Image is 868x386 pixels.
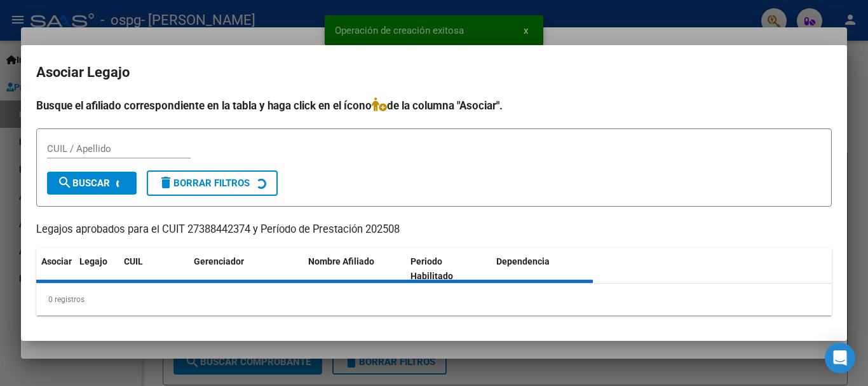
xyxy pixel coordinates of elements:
span: CUIL [124,256,143,266]
mat-icon: search [57,175,72,190]
datatable-header-cell: CUIL [119,248,189,290]
span: Asociar [41,256,72,266]
mat-icon: delete [158,175,173,190]
span: Periodo Habilitado [410,256,453,281]
datatable-header-cell: Legajo [74,248,119,290]
button: Buscar [47,172,137,195]
span: Nombre Afiliado [308,256,374,266]
span: Dependencia [496,256,550,266]
span: Buscar [57,177,110,189]
datatable-header-cell: Periodo Habilitado [405,248,491,290]
button: Borrar Filtros [147,170,278,196]
span: Gerenciador [194,256,244,266]
h4: Busque el afiliado correspondiente en la tabla y haga click en el ícono de la columna "Asociar". [36,97,832,114]
h2: Asociar Legajo [36,60,832,85]
span: Legajo [79,256,107,266]
div: Open Intercom Messenger [825,343,855,373]
p: Legajos aprobados para el CUIT 27388442374 y Período de Prestación 202508 [36,222,832,238]
datatable-header-cell: Gerenciador [189,248,303,290]
div: 0 registros [36,284,832,315]
span: Borrar Filtros [158,177,250,189]
datatable-header-cell: Dependencia [491,248,593,290]
datatable-header-cell: Asociar [36,248,74,290]
datatable-header-cell: Nombre Afiliado [303,248,405,290]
